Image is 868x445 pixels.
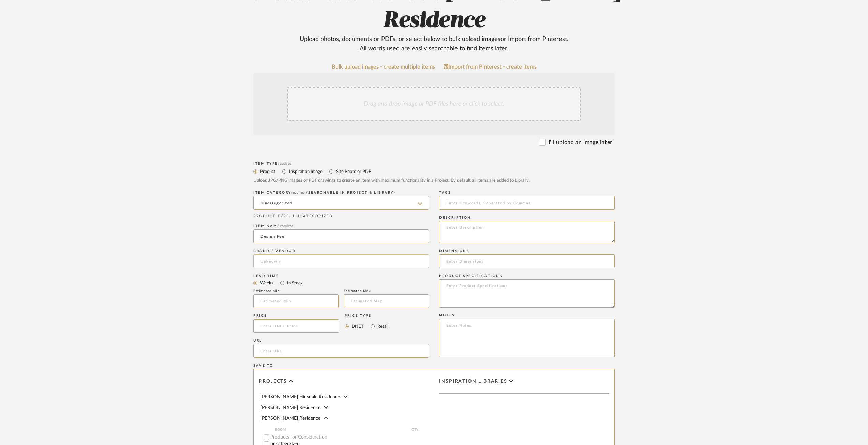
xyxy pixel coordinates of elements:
[253,314,339,318] div: Price
[259,279,273,287] label: Weeks
[253,364,615,368] div: Save To
[260,395,340,399] span: [PERSON_NAME] Hinsdale Residence
[278,162,291,165] span: required
[439,191,615,195] div: Tags
[253,214,429,219] div: PRODUCT TYPE
[439,216,615,220] div: Description
[344,294,429,308] input: Estimated Max
[344,289,429,293] div: Estimated Max
[294,34,574,54] div: Upload photos, documents or PDFs, or select below to bulk upload images or Import from Pinterest ...
[345,319,388,333] mat-radio-group: Select price type
[253,279,429,287] mat-radio-group: Select item type
[260,416,320,421] span: [PERSON_NAME] Residence
[253,162,615,166] div: Item Type
[439,196,615,210] input: Enter Keywords, Separated by Commas
[253,319,339,333] input: Enter DNET Price
[253,196,429,210] input: Type a category to search and select
[253,274,429,278] div: Lead Time
[259,168,275,175] label: Product
[253,177,615,184] div: Upload JPG/PNG images or PDF drawings to create an item with maximum functionality in a Project. ...
[253,224,429,228] div: Item name
[253,344,429,358] input: Enter URL
[332,64,435,70] a: Bulk upload images - create multiple items
[439,254,615,268] input: Enter Dimensions
[253,229,429,243] input: Enter Name
[549,138,612,146] label: I'll upload an image later
[253,167,615,176] mat-radio-group: Select item type
[306,191,396,194] span: (Searchable in Project & Library)
[291,191,305,194] span: required
[253,289,339,293] div: Estimated Min
[275,427,406,432] span: ROOM
[253,339,429,343] div: URL
[335,168,371,175] label: Site Photo or PDF
[260,405,320,410] span: [PERSON_NAME] Residence
[253,249,429,253] div: Brand / Vendor
[351,323,364,330] label: DNET
[439,274,615,278] div: Product Specifications
[439,313,615,317] div: Notes
[439,249,615,253] div: Dimensions
[288,168,323,175] label: Inspiration Image
[406,427,423,432] span: QTY
[345,314,388,318] div: Price Type
[444,64,537,70] a: Import from Pinterest - create items
[377,323,388,330] label: Retail
[289,214,333,218] span: : UNCATEGORIZED
[280,224,294,228] span: required
[259,379,287,384] span: Projects
[253,191,429,195] div: ITEM CATEGORY
[286,279,303,287] label: In Stock
[253,294,339,308] input: Estimated Min
[439,379,507,384] span: Inspiration libraries
[253,254,429,268] input: Unknown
